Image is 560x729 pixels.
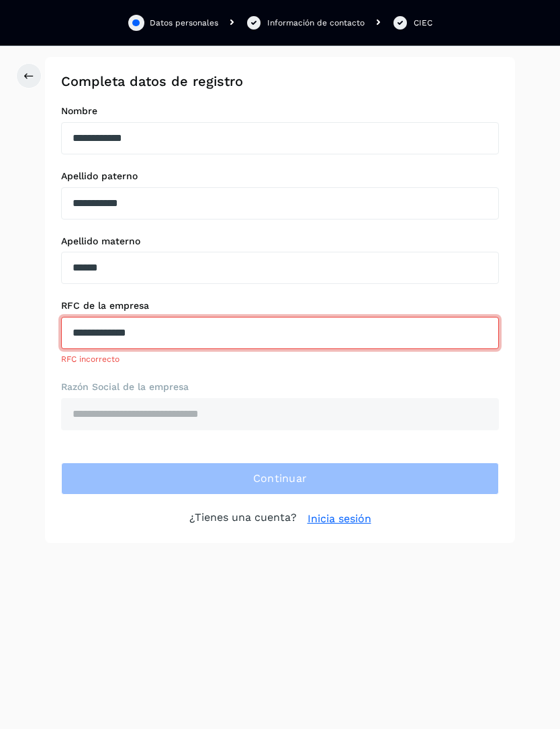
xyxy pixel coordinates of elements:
[189,511,297,527] p: ¿Tienes una cuenta?
[61,73,499,89] h2: Completa datos de registro
[61,463,499,495] button: Continuar
[61,381,499,393] label: Razón Social de la empresa
[253,471,308,486] span: Continuar
[61,236,499,247] label: Apellido materno
[414,17,432,29] div: CIEC
[150,17,218,29] div: Datos personales
[61,171,499,182] label: Apellido paterno
[61,300,499,311] label: RFC de la empresa
[308,511,371,527] a: Inicia sesión
[267,17,365,29] div: Información de contacto
[61,354,120,364] span: RFC incorrecto
[61,105,499,117] label: Nombre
